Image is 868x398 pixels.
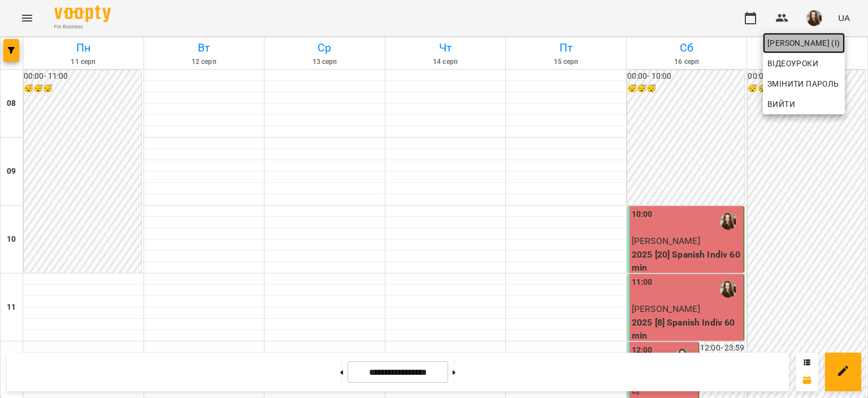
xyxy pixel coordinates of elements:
span: Вийти [767,97,795,111]
a: Змінити пароль [763,74,845,94]
a: [PERSON_NAME] (і) [763,33,845,53]
span: Відеоуроки [767,57,818,70]
span: [PERSON_NAME] (і) [767,36,840,50]
span: Змінити пароль [767,77,840,91]
button: Вийти [763,94,845,114]
a: Відеоуроки [763,53,823,74]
